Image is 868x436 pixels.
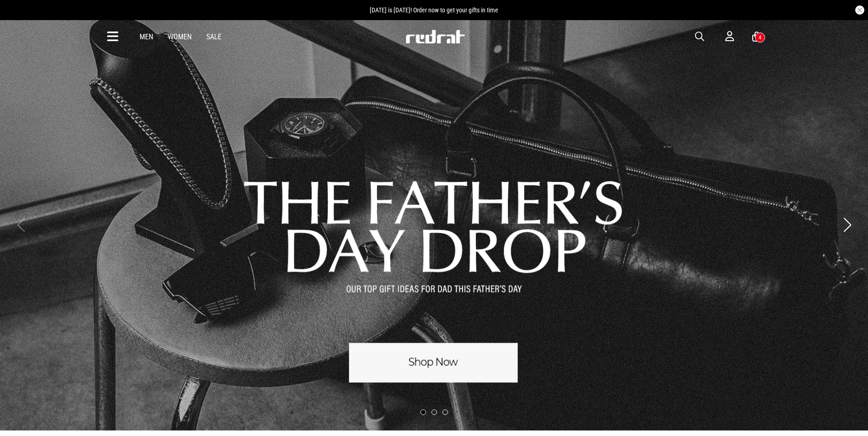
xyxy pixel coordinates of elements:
a: Men [140,32,153,41]
a: Sale [206,32,221,41]
a: Women [168,32,192,41]
img: Redrat logo [405,30,465,43]
button: Next slide [841,215,853,235]
span: [DATE] is [DATE]! Order now to get your gifts in time [370,6,498,14]
button: Previous slide [15,215,27,235]
a: 4 [752,32,761,42]
div: 4 [759,34,761,41]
